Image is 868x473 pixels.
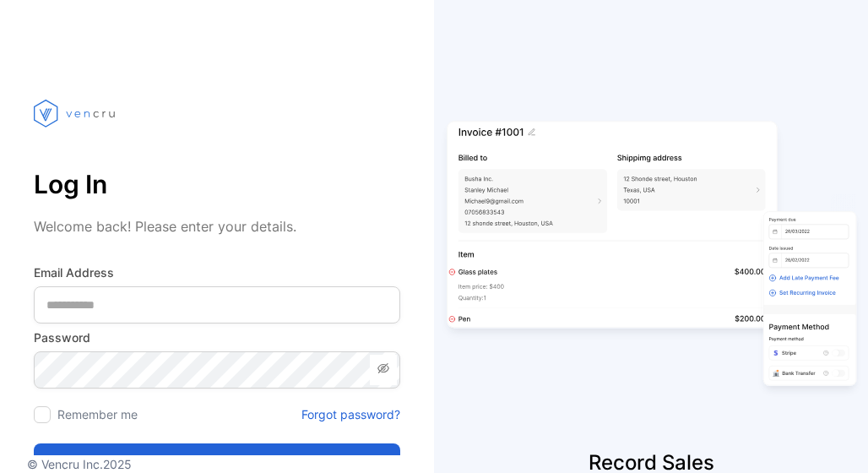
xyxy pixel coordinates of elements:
label: Password [34,329,400,346]
label: Email Address [34,264,400,281]
img: slider image [440,68,862,448]
label: Remember me [57,407,138,421]
a: Forgot password? [301,405,400,423]
p: Log In [34,164,400,204]
p: Welcome back! Please enter your details. [34,216,400,236]
img: vencru logo [34,68,118,159]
